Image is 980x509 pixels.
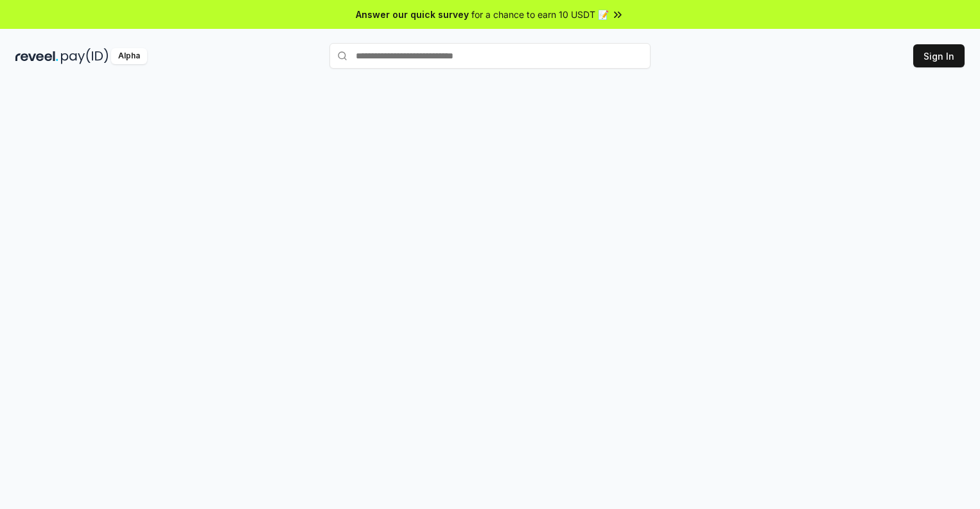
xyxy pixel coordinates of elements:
[913,44,965,67] button: Sign In
[471,8,609,21] span: for a chance to earn 10 USDT 📝
[15,48,58,64] img: reveel_dark
[356,8,469,21] span: Answer our quick survey
[61,48,109,64] img: pay_id
[111,48,147,64] div: Alpha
